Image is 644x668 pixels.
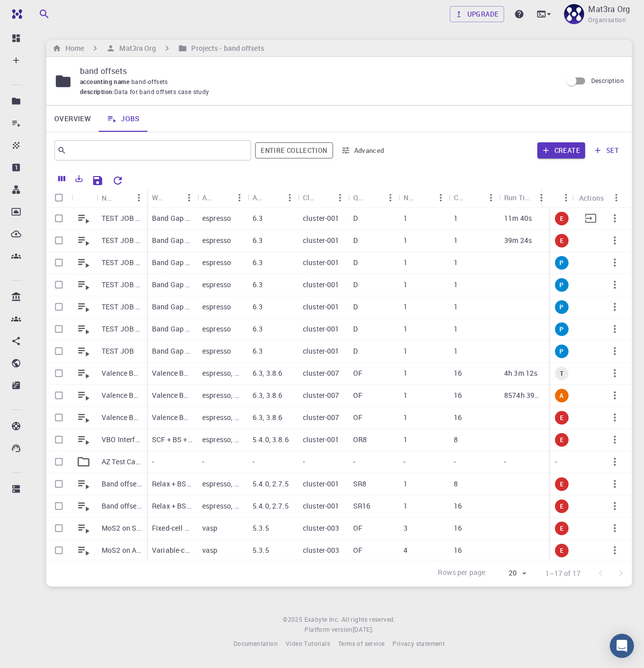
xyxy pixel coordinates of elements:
[202,302,231,312] p: espresso
[202,280,231,290] p: espresso
[253,435,289,445] p: 5.4.0, 3.8.6
[233,639,278,649] a: Documentation
[353,501,371,511] p: SR16
[353,324,358,334] p: D
[450,6,505,22] a: Upgrade
[555,522,569,535] div: error
[152,324,192,334] p: Band Gap (clone)
[558,190,574,206] button: Menu
[152,412,192,423] p: Valence Band Offset (2D) (clone)
[588,3,630,15] p: Mat3ra Org
[147,188,197,207] div: Workflow Name
[202,501,243,511] p: espresso, python
[504,390,544,400] p: 8574h 39m 24s +
[202,545,218,555] p: vasp
[152,523,192,533] p: Fixed-cell Relaxation
[255,142,333,158] span: Filter throughout whole library including sets (folders)
[454,545,462,555] p: 16
[303,188,316,207] div: Cluster
[102,501,142,511] p: Band offset test 1
[253,302,263,312] p: 6.3
[253,390,283,400] p: 6.3, 3.8.6
[303,412,340,423] p: cluster-007
[253,346,263,356] p: 6.3
[303,346,340,356] p: cluster-001
[303,457,305,467] p: -
[556,236,568,245] span: E
[454,213,458,223] p: 1
[353,258,358,268] p: D
[404,280,408,290] p: 1
[449,188,499,207] div: Cores
[504,235,532,245] p: 39m 24s
[97,188,147,208] div: Name
[588,15,626,25] span: Organisation
[404,213,408,223] p: 1
[483,190,499,206] button: Menu
[353,346,358,356] p: D
[492,566,529,580] div: 20
[115,190,131,206] button: Sort
[215,190,231,206] button: Sort
[537,142,585,158] button: Create
[70,171,88,187] button: Export
[555,234,569,247] div: error
[404,523,408,533] p: 3
[579,188,604,208] div: Actions
[304,625,352,635] span: Platform version
[102,545,142,555] p: MoS2 on Au(110) relaxation
[102,258,142,268] p: TEST JOB BG [DATE] 13:32:56.151000
[202,346,231,356] p: espresso
[46,106,99,132] a: Overview
[555,544,569,557] div: error
[338,639,384,647] span: Terms of service
[231,190,248,206] button: Menu
[610,634,634,658] div: Open Intercom Messenger
[152,302,192,312] p: Band Gap (clone)
[202,258,231,268] p: espresso
[53,171,70,187] button: Columns
[50,43,266,54] nav: breadcrumb
[283,615,304,625] span: © 2025
[102,235,142,245] p: TEST JOB BG - from Python
[316,190,332,206] button: Sort
[404,501,408,511] p: 1
[253,258,263,268] p: 6.3
[579,206,603,230] button: Move to set
[564,4,584,24] img: Mat3ra Org
[21,7,57,16] span: Support
[608,190,624,206] button: Menu
[555,322,569,336] div: pre-submission
[454,235,458,245] p: 1
[303,545,340,555] p: cluster-003
[555,281,568,289] span: P
[187,43,264,54] h6: Projects - band offsets
[152,346,192,356] p: Band Gap (clone)
[555,345,569,358] div: pre-submission
[253,457,255,467] p: -
[303,435,340,445] p: cluster-001
[556,480,568,488] span: E
[303,302,340,312] p: cluster-001
[233,639,278,647] span: Documentation
[102,368,142,378] p: Valence Band - Heterostructure - JVASP-670 with JVASP-664
[253,235,263,245] p: 6.3
[102,435,142,445] p: VBO Interface Test
[404,435,408,445] p: 1
[404,346,408,356] p: 1
[555,499,569,513] div: error
[152,188,165,207] div: Workflow Name
[304,615,340,625] a: Exabyte Inc.
[99,106,148,132] a: Jobs
[152,213,192,223] p: Band Gap (LDA)
[303,324,340,334] p: cluster-001
[404,258,408,268] p: 1
[454,188,467,207] div: Cores
[253,280,263,290] p: 6.3
[253,545,269,555] p: 5.3.5
[366,190,382,206] button: Sort
[71,188,97,208] div: Icon
[353,280,358,290] p: D
[202,412,243,423] p: espresso, python
[102,457,142,467] p: AZ Test Calculations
